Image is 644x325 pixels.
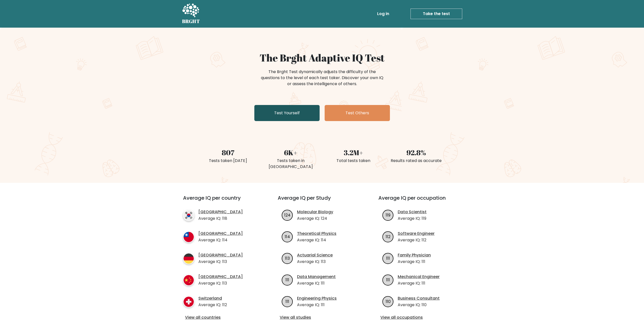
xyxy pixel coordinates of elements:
div: Tests taken [DATE] [200,158,256,164]
text: 111 [285,277,289,283]
img: country [183,231,194,243]
p: Average IQ: 113 [198,259,243,265]
div: 807 [200,147,256,158]
a: Software Engineer [398,231,435,237]
h5: BRGHT [182,18,200,24]
p: Average IQ: 112 [398,237,435,243]
p: Average IQ: 118 [198,215,243,222]
a: Test Others [325,105,390,121]
text: 111 [386,277,390,283]
a: Switzerland [198,295,227,301]
a: Molecular Biology [297,209,333,215]
text: 111 [386,255,390,261]
div: 6K+ [262,147,319,158]
p: Average IQ: 124 [297,215,333,222]
div: 3.2M+ [325,147,382,158]
p: Average IQ: 112 [198,302,227,308]
h3: Average IQ per country [183,195,260,207]
h3: Average IQ per occupation [378,195,467,207]
a: Actuarial Science [297,252,333,258]
p: Average IQ: 119 [398,215,427,222]
p: Average IQ: 114 [297,237,336,243]
a: Business Consultant [398,295,440,301]
text: 112 [386,234,390,239]
a: Family Physician [398,252,431,258]
a: [GEOGRAPHIC_DATA] [198,252,243,258]
img: country [183,296,194,307]
a: View all studies [280,314,364,320]
p: Average IQ: 113 [297,259,333,265]
a: Take the test [411,9,462,19]
p: Average IQ: 111 [297,280,336,286]
div: Results rated as accurate [388,158,445,164]
div: 92.8% [388,147,445,158]
p: Average IQ: 111 [398,259,431,265]
a: [GEOGRAPHIC_DATA] [198,209,243,215]
div: Total tests taken [325,158,382,164]
a: Engineering Physics [297,295,337,301]
a: [GEOGRAPHIC_DATA] [198,231,243,237]
a: View all occupations [380,314,465,320]
a: [GEOGRAPHIC_DATA] [198,274,243,280]
h3: Average IQ per Study [278,195,366,207]
a: BRGHT [182,2,200,26]
text: 111 [285,298,289,304]
text: 114 [285,234,290,239]
text: 124 [284,212,290,218]
text: 119 [386,212,390,218]
p: Average IQ: 111 [297,302,337,308]
p: Average IQ: 113 [198,280,243,286]
p: Average IQ: 111 [398,280,440,286]
p: Average IQ: 114 [198,237,243,243]
div: Tests taken in [GEOGRAPHIC_DATA] [262,158,319,170]
a: Log in [375,9,391,19]
a: Test Yourself [254,105,320,121]
text: 113 [285,255,290,261]
div: The Brght Test dynamically adjusts the difficulty of the questions to the level of each test take... [259,69,385,87]
text: 110 [386,298,391,304]
a: Mechanical Engineer [398,274,440,280]
p: Average IQ: 110 [398,302,440,308]
img: country [183,210,194,221]
a: Data Scientist [398,209,427,215]
a: Theoretical Physics [297,231,336,237]
a: View all countries [185,314,258,320]
h1: The Brght Adaptive IQ Test [200,52,445,64]
a: Data Management [297,274,336,280]
img: country [183,253,194,264]
img: country [183,275,194,286]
